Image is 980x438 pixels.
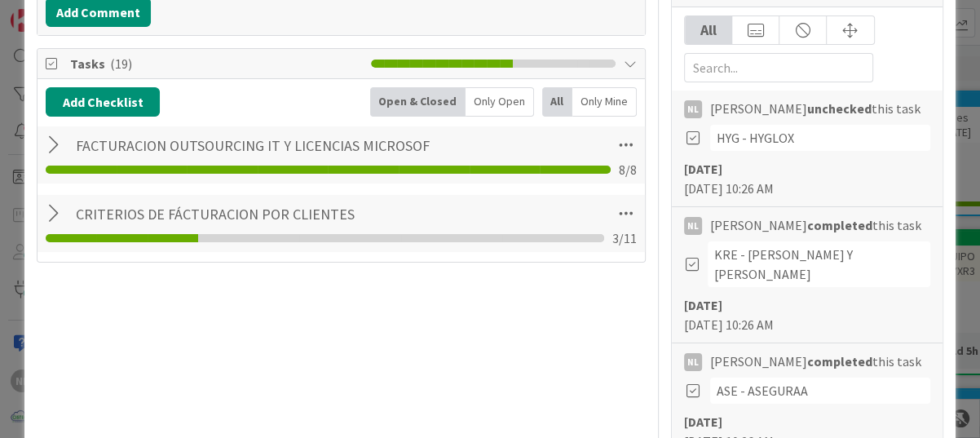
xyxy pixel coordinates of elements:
[807,100,872,117] b: unchecked
[110,55,132,72] span: ( 19 )
[684,161,722,177] b: [DATE]
[684,159,930,198] div: [DATE] 10:26 AM
[710,99,920,118] span: [PERSON_NAME] this task
[807,353,872,369] b: completed
[684,297,722,313] b: [DATE]
[710,215,921,235] span: [PERSON_NAME] this task
[685,16,732,44] div: All
[542,87,572,117] div: All
[70,54,363,73] span: Tasks
[710,125,930,151] div: HYG - HYGLOX
[807,217,872,233] b: completed
[619,160,637,179] span: 8 / 8
[710,378,930,404] div: ASE - ASEGURAA
[684,295,930,334] div: [DATE] 10:26 AM
[46,87,160,117] button: Add Checklist
[684,53,873,82] input: Search...
[612,228,637,248] span: 3 / 11
[708,241,930,287] div: KRE - [PERSON_NAME] Y [PERSON_NAME]
[684,353,702,371] div: NL
[684,414,722,430] b: [DATE]
[70,199,435,228] input: Add Checklist...
[70,131,435,160] input: Add Checklist...
[684,217,702,235] div: NL
[684,100,702,118] div: NL
[710,352,921,371] span: [PERSON_NAME] this task
[572,87,637,117] div: Only Mine
[370,87,466,117] div: Open & Closed
[466,87,534,117] div: Only Open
